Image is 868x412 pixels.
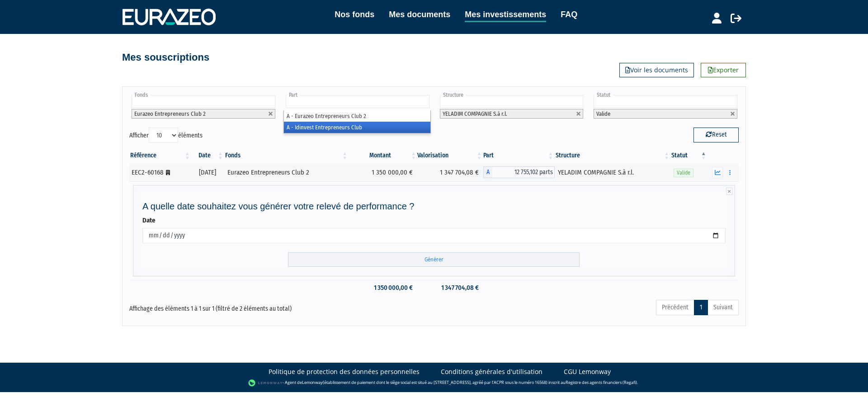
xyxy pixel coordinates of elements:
a: Politique de protection des données personnelles [269,367,420,376]
i: [Français] Personne morale [166,170,170,175]
div: - Agent de (établissement de paiement dont le siège social est situé au [STREET_ADDRESS], agréé p... [9,379,859,388]
th: Statut : activer pour trier la colonne par ordre d&eacute;croissant [670,148,708,163]
a: Mes documents [389,8,450,21]
input: Générer [288,252,580,267]
div: Eurazeo Entrepreneurs Club 2 [227,168,345,177]
th: Structure: activer pour trier la colonne par ordre croissant [555,148,671,163]
th: Fonds: activer pour trier la colonne par ordre croissant [224,148,349,163]
span: 12 755,102 parts [492,166,555,178]
div: A - Eurazeo Entrepreneurs Club 2 [483,166,555,178]
a: FAQ [561,8,577,21]
th: Valorisation: activer pour trier la colonne par ordre croissant [417,148,483,163]
select: Afficheréléments [149,128,178,143]
span: Eurazeo Entrepreneurs Club 2 [134,110,206,117]
a: 1 [694,300,708,315]
th: Part: activer pour trier la colonne par ordre croissant [483,148,555,163]
img: 1732889491-logotype_eurazeo_blanc_rvb.png [123,9,216,25]
label: Date [142,216,156,225]
td: 1 347 704,08 € [417,280,483,296]
div: Affichage des éléments 1 à 1 sur 1 (filtré de 2 éléments au total) [129,299,375,313]
td: 1 350 000,00 € [349,280,417,296]
th: Référence : activer pour trier la colonne par ordre croissant [129,148,191,163]
a: Exporter [701,63,746,77]
a: Conditions générales d'utilisation [441,367,542,376]
th: Montant: activer pour trier la colonne par ordre croissant [349,148,417,163]
label: Afficher éléments [129,128,203,143]
div: [DATE] [194,168,221,177]
td: 1 350 000,00 € [349,163,417,181]
a: Nos fonds [335,8,374,21]
div: YELADIM COMPAGNIE S.à r.l. [558,168,668,177]
img: logo-lemonway.png [248,379,283,388]
div: EEC2-60168 [132,168,188,177]
li: A - Eurazeo Entrepreneurs Club 2 [284,110,430,122]
li: A - Idinvest Entrepreneurs Club [284,122,430,133]
th: Date: activer pour trier la colonne par ordre croissant [191,148,224,163]
a: Lemonway [302,379,323,385]
a: Précédent [656,300,694,315]
span: A [483,166,492,178]
h4: Mes souscriptions [122,52,209,63]
span: Valide [596,110,610,117]
span: Valide [674,169,693,177]
a: Registre des agents financiers (Regafi) [566,379,637,385]
button: Reset [693,128,739,142]
span: YELADIM COMPAGNIE S.à r.l. [443,110,507,117]
td: 1 347 704,08 € [417,163,483,181]
a: Suivant [708,300,739,315]
a: CGU Lemonway [564,367,611,376]
h4: A quelle date souhaitez vous générer votre relevé de performance ? [142,201,726,211]
a: Mes investissements [465,8,546,22]
a: Voir les documents [619,63,694,77]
